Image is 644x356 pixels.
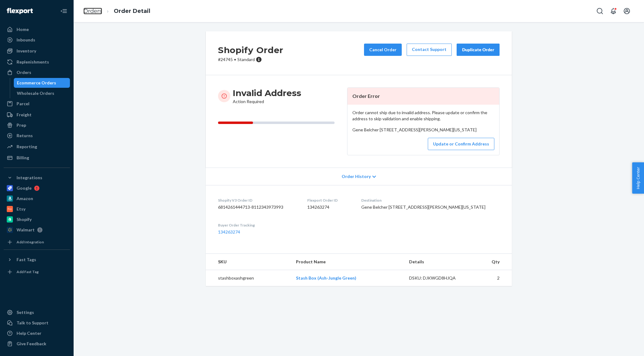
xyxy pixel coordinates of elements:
div: Orders [17,69,31,75]
td: 2 [471,270,512,286]
div: Amazon [17,195,33,202]
div: Google [17,185,32,191]
div: Duplicate Order [462,47,494,53]
div: Prep [17,122,26,128]
div: Freight [17,112,32,118]
div: Add Fast Tag [17,269,39,274]
th: SKU [206,254,291,270]
a: Returns [4,131,70,141]
a: Replenishments [4,57,70,67]
a: Inbounds [4,35,70,45]
td: stashboxashgreen [206,270,291,286]
div: Ecommerce Orders [17,80,56,86]
button: Cancel Order [364,44,402,56]
a: Inventory [4,46,70,56]
div: Billing [17,155,29,161]
button: Fast Tags [4,255,70,265]
a: Help Center [4,328,70,338]
div: Action Required [233,87,301,105]
dt: Shopify V3 Order ID [218,198,297,203]
span: Order History [342,173,371,180]
div: Talk to Support [17,320,48,326]
a: Walmart [4,225,70,235]
div: Reporting [17,144,37,150]
a: Etsy [4,204,70,214]
a: Ecommerce Orders [14,78,70,88]
button: Close Navigation [58,5,70,17]
div: Integrations [17,175,42,181]
button: Help Center [632,162,644,194]
a: Settings [4,308,70,317]
a: Orders [83,8,102,14]
div: Add Integration [17,239,44,245]
div: DSKU: DJKWGD8HJQA [409,275,467,281]
div: Replenishments [17,59,49,65]
div: Wholesale Orders [17,90,54,96]
a: Orders [4,68,70,77]
button: Open Search Box [594,5,606,17]
button: Integrations [4,173,70,183]
div: Give Feedback [17,341,46,347]
div: Inbounds [17,37,35,43]
a: Order Detail [114,8,150,14]
p: Order cannot ship due to invalid address. Please update or confirm the address to skip validation... [352,110,494,122]
th: Qty [471,254,512,270]
dt: Destination [361,198,500,203]
a: Add Integration [4,237,70,247]
a: Google [4,183,70,193]
button: Update or Confirm Address [428,138,494,150]
div: Etsy [17,206,25,212]
dt: Buyer Order Tracking [218,222,297,228]
p: # 24745 [218,56,283,63]
a: Freight [4,110,70,120]
a: Amazon [4,194,70,203]
a: 134263274 [218,229,240,234]
div: Settings [17,309,34,315]
div: Walmart [17,227,35,233]
div: Shopify [17,216,32,222]
a: Prep [4,120,70,130]
ol: breadcrumbs [79,2,155,20]
a: Reporting [4,142,70,152]
button: Give Feedback [4,339,70,349]
a: Shopify [4,215,70,224]
button: Open account menu [621,5,633,17]
span: Gene Belcher [STREET_ADDRESS][PERSON_NAME][US_STATE] [352,127,477,132]
h3: Invalid Address [233,87,301,99]
div: Help Center [17,330,41,336]
dt: Flexport Order ID [307,198,352,203]
button: Duplicate Order [457,44,500,56]
header: Order Error [347,88,499,105]
a: Add Fast Tag [4,267,70,277]
span: • [234,57,236,62]
span: Gene Belcher [STREET_ADDRESS][PERSON_NAME][US_STATE] [361,204,485,210]
div: Fast Tags [17,257,36,263]
dd: 6814261444713-8112343973993 [218,204,297,210]
a: Talk to Support [4,318,70,328]
div: Inventory [17,48,36,54]
a: Wholesale Orders [14,88,70,98]
a: Billing [4,153,70,163]
div: Returns [17,133,33,139]
th: Details [404,254,472,270]
a: Home [4,25,70,34]
dd: 134263274 [307,204,352,210]
a: Stash Box (Ash-Jungle Green) [296,275,356,281]
div: Home [17,26,29,33]
h2: Shopify Order [218,44,283,56]
span: Standard [237,57,255,62]
a: Parcel [4,99,70,109]
a: Contact Support [407,44,452,56]
button: Open notifications [607,5,619,17]
img: Flexport logo [7,8,33,14]
div: Parcel [17,101,29,107]
th: Product Name [291,254,404,270]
